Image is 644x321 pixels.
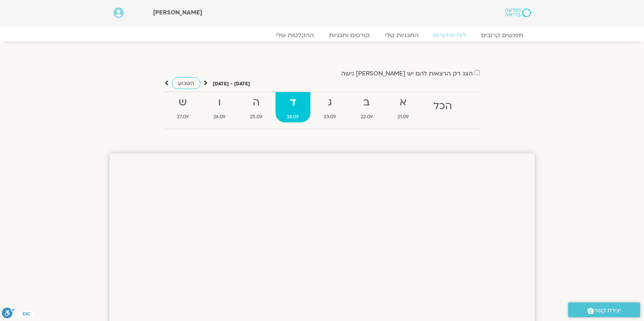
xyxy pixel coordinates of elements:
span: 25.09 [239,113,274,121]
span: [PERSON_NAME] [153,8,202,17]
strong: ג [312,94,347,111]
strong: ה [239,94,274,111]
a: ה25.09 [239,92,274,122]
span: השבוע [178,80,194,87]
a: הכל [422,92,463,122]
span: 27.09 [165,113,200,121]
strong: א [386,94,420,111]
p: [DATE] - [DATE] [213,80,250,88]
a: ד24.09 [276,92,310,122]
span: 24.09 [276,113,310,121]
strong: ב [349,94,384,111]
a: קורסים ותכניות [321,31,377,39]
a: ב22.09 [349,92,384,122]
strong: ד [276,94,310,111]
a: ו26.09 [202,92,237,122]
nav: Menu [113,31,531,39]
a: התכניות שלי [377,31,426,39]
a: ההקלטות שלי [268,31,321,39]
span: 22.09 [349,113,384,121]
a: יצירת קשר [568,302,640,317]
a: א21.09 [386,92,420,122]
a: מפגשים קרובים [474,31,531,39]
a: ג23.09 [312,92,347,122]
a: ש27.09 [165,92,200,122]
span: יצירת קשר [594,305,621,316]
strong: ש [165,94,200,111]
span: 21.09 [386,113,420,121]
strong: הכל [422,98,463,115]
label: הצג רק הרצאות להם יש [PERSON_NAME] גישה [341,70,473,77]
a: לוח שידורים [426,31,474,39]
a: השבוע [172,77,200,89]
span: 26.09 [202,113,237,121]
span: 23.09 [312,113,347,121]
strong: ו [202,94,237,111]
